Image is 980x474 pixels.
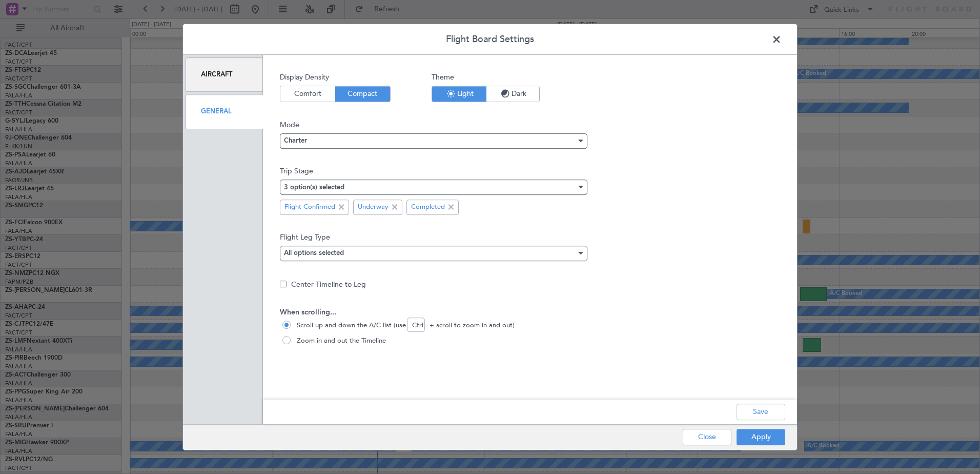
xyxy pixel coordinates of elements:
button: Save [737,404,785,420]
button: Apply [737,429,785,445]
button: Close [683,429,731,445]
span: Mode [280,120,780,130]
span: Flight Confirmed [284,202,335,212]
mat-select-trigger: 3 option(s) selected [284,184,344,191]
div: General [186,94,263,129]
div: Aircraft [186,57,263,92]
span: Trip Stage [280,166,780,176]
span: Underway [358,202,389,212]
span: Display Density [280,72,391,83]
span: Completed [411,202,445,212]
button: Light [432,86,486,102]
button: Dark [486,86,539,102]
span: Scroll up and down the A/C list (use Ctrl + scroll to zoom in and out) [293,321,515,331]
span: When scrolling... [280,307,780,318]
span: Zoom in and out the Timeline [293,336,386,346]
span: Charter [284,138,307,145]
label: Center Timeline to Leg [291,279,366,290]
header: Flight Board Settings [183,24,797,55]
mat-select-trigger: All options selected [284,250,344,257]
span: Theme [432,72,540,83]
button: Compact [335,86,390,102]
button: Comfort [280,86,335,102]
span: Flight Leg Type [280,232,780,243]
